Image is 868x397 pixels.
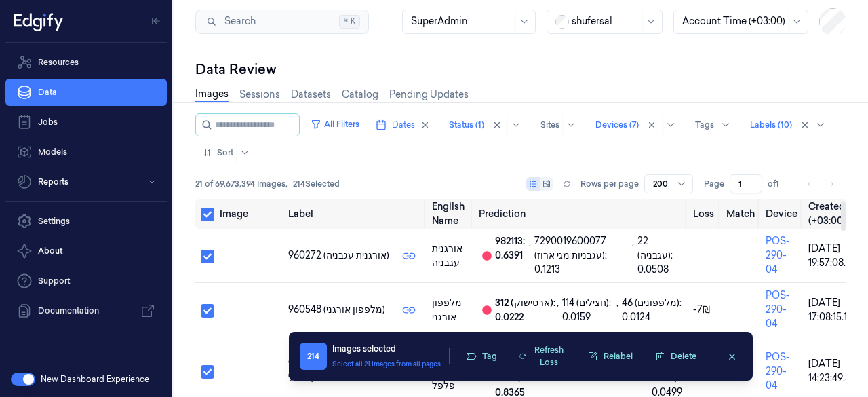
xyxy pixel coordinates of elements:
div: 312 (ארטישוק): 0.0222 [495,296,556,324]
div: , [631,234,637,277]
button: Search⌘K [195,10,369,34]
a: POS-290-04 [766,235,790,276]
button: Reports [5,168,167,195]
button: Select row [201,304,214,318]
div: [DATE] 17:08:15.162 [808,296,865,324]
div: , [616,296,622,324]
span: 214 [300,343,327,370]
span: מלפפון אורגני [432,297,462,323]
a: POS-290-04 [766,289,790,330]
div: , [528,234,534,277]
a: Jobs [5,109,167,136]
th: Label [283,199,427,229]
div: , [556,296,562,324]
p: Rows per page [580,178,639,190]
button: clearSelection [722,345,742,367]
div: 22 (עגבניה): 0.0508 [637,234,683,277]
a: Support [5,267,167,295]
div: 7290019600077 (עגבניות מגי ארוז): 0.1213 [534,234,631,277]
button: Refresh Loss [511,340,574,373]
div: Images selected [332,343,441,355]
div: [DATE] 14:23:49.381 [808,357,865,385]
span: Search [219,14,256,29]
div: [DATE] 19:57:08.630 [808,242,865,270]
div: 46 (מלפפונים): 0.0124 [622,296,682,324]
a: Pending Updates [389,88,469,102]
button: Toggle Navigation [145,10,167,32]
span: Dates [392,119,415,131]
a: Data [5,79,167,106]
span: אורגנית עגבניה [432,242,462,269]
th: Device [760,199,803,229]
a: Datasets [291,88,331,102]
th: Image [214,199,283,229]
div: 114 (חצילים): 0.0159 [562,296,616,324]
button: Select row [201,365,214,379]
a: Images [195,87,229,102]
button: Delete [646,346,705,366]
button: Relabel [579,346,641,366]
button: Dates [370,114,435,136]
div: 982113: 0.6391 [495,234,528,277]
span: of 1 [768,178,789,190]
th: Prediction [473,199,688,229]
th: Match [721,199,760,229]
a: Resources [5,49,167,76]
a: Catalog [342,88,378,102]
nav: pagination [800,174,841,193]
span: 214 Selected [293,178,340,190]
a: Models [5,138,167,166]
span: 960272 (אורגנית עגבניה) [288,248,389,263]
a: Settings [5,208,167,235]
a: POS-290-04 [766,351,790,392]
a: Documentation [5,297,167,324]
span: 21 of 69,673,394 Images , [195,178,288,190]
div: Data Review [195,60,846,79]
button: About [5,238,167,265]
div: -7₪ [693,303,715,317]
button: Select all [201,208,214,221]
button: Select all 21 Images from all pages [332,359,441,369]
button: Select row [201,250,214,263]
button: Tag [458,346,505,366]
span: Page [704,178,724,190]
th: English Name [427,199,473,229]
a: Sessions [239,88,280,102]
button: All Filters [305,113,365,135]
th: Loss [688,199,721,229]
span: 960548 (מלפפון אורגני) [288,303,385,317]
